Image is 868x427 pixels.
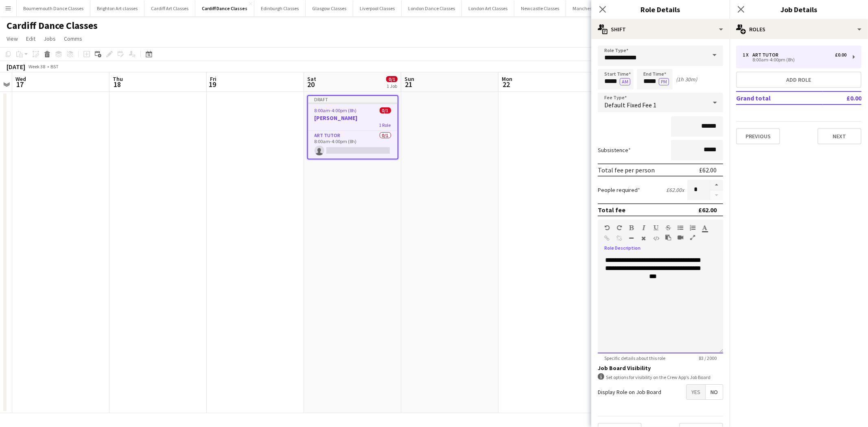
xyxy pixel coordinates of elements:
[386,76,398,82] span: 0/1
[823,91,861,105] td: £0.00
[462,0,514,16] button: London Art Classes
[598,166,655,174] div: Total fee per person
[690,224,695,231] button: Ordered List
[403,80,414,89] span: 21
[40,33,59,44] a: Jobs
[591,20,730,39] div: Shift
[620,78,630,85] button: AM
[26,35,35,42] span: Edit
[7,35,18,42] span: View
[402,0,462,16] button: London Dance Classes
[653,224,659,231] button: Underline
[641,235,647,242] button: Clear Formatting
[598,146,631,154] label: Subsistence
[315,107,357,113] span: 8:00am-4:00pm (8h)
[15,75,26,83] span: Wed
[736,128,780,144] button: Previous
[379,122,391,128] span: 1 Role
[692,355,723,361] span: 83 / 2000
[306,0,353,16] button: Glasgow Classes
[44,35,56,42] span: Jobs
[743,58,846,62] div: 8:00am-4:00pm (8h)
[736,91,823,105] td: Grand total
[7,63,25,71] div: [DATE]
[144,0,195,16] button: Cardiff Art Classes
[706,385,723,399] span: No
[514,0,566,16] button: Newcastle Classes
[699,166,717,174] div: £62.00
[604,101,656,109] span: Default Fixed Fee 1
[665,234,671,241] button: Paste as plain text
[659,78,669,85] button: PM
[404,75,414,83] span: Sun
[380,107,391,113] span: 0/1
[730,4,868,15] h3: Job Details
[598,186,640,194] label: People required
[641,224,647,231] button: Italic
[736,72,861,88] button: Add role
[818,128,861,144] button: Next
[113,75,123,83] span: Thu
[687,385,705,399] span: Yes
[14,80,26,89] span: 17
[306,80,316,89] span: 20
[195,0,254,16] button: Cardiff Dance Classes
[666,186,684,194] div: £62.00 x
[254,0,306,16] button: Edinburgh Classes
[308,96,398,102] div: Draft
[23,33,39,44] a: Edit
[307,95,398,159] app-job-card: Draft8:00am-4:00pm (8h)0/1[PERSON_NAME]1 RoleArt Tutor0/18:00am-4:00pm (8h)
[730,20,868,39] div: Roles
[308,114,398,122] h3: [PERSON_NAME]
[3,33,21,44] a: View
[835,52,846,58] div: £0.00
[7,20,98,32] h1: Cardiff Dance Classes
[353,0,402,16] button: Liverpool Classes
[743,52,752,58] div: 1 x
[598,388,661,396] label: Display Role on Job Board
[710,180,723,190] button: Increase
[61,33,85,44] a: Comms
[665,224,671,231] button: Strikethrough
[502,75,512,83] span: Mon
[210,75,216,83] span: Fri
[17,0,90,16] button: Bournemouth Dance Classes
[591,4,730,15] h3: Role Details
[598,206,625,214] div: Total fee
[308,131,398,159] app-card-role: Art Tutor0/18:00am-4:00pm (8h)
[112,80,123,89] span: 18
[501,80,512,89] span: 22
[566,0,621,16] button: Manchester Classes
[698,206,717,214] div: £62.00
[598,364,723,372] h3: Job Board Visibility
[629,235,634,242] button: Horizontal Line
[629,224,634,231] button: Bold
[209,80,216,89] span: 19
[307,75,316,83] span: Sat
[387,83,397,89] div: 1 Job
[604,224,610,231] button: Undo
[702,224,708,231] button: Text Color
[617,224,622,231] button: Redo
[27,63,47,70] span: Week 38
[50,63,59,70] div: BST
[752,52,782,58] div: Art Tutor
[64,35,82,42] span: Comms
[598,355,672,361] span: Specific details about this role
[678,234,683,241] button: Insert video
[598,373,723,381] div: Set options for visibility on the Crew App’s Job Board
[690,234,695,241] button: Fullscreen
[653,235,659,242] button: HTML Code
[90,0,144,16] button: Brighton Art classes
[676,76,697,83] div: (1h 30m)
[678,224,683,231] button: Unordered List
